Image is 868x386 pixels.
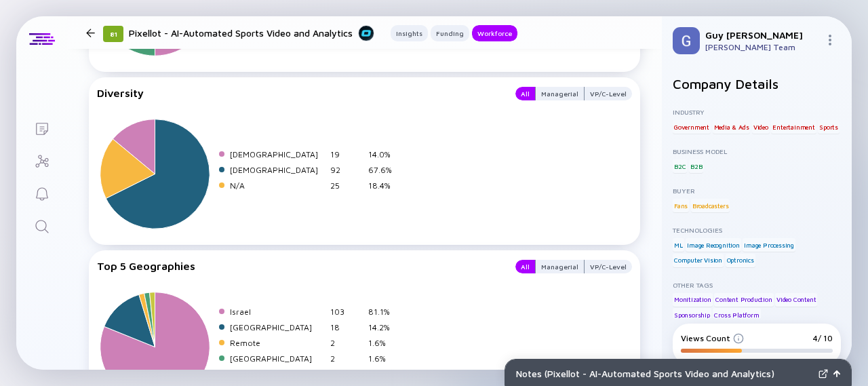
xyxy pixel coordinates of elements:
div: [GEOGRAPHIC_DATA] [230,353,325,364]
div: Video Content [775,293,817,307]
div: 1.6% [368,353,401,364]
div: 14.2% [368,322,401,332]
div: Industry [673,108,841,116]
div: 103 [330,307,363,317]
div: B2C [673,159,687,173]
div: Video [752,120,770,134]
div: 18 [330,322,363,332]
button: Funding [431,25,469,41]
div: 18.4% [368,180,401,191]
img: Open Notes [833,370,840,377]
div: [PERSON_NAME] Team [705,42,819,52]
a: Search [16,209,67,242]
button: Workforce [472,25,517,41]
button: All [515,87,535,100]
div: 19 [330,149,363,159]
div: Business Model [673,147,841,155]
button: All [515,260,535,273]
div: 2 [330,353,363,364]
div: Views Count [681,333,744,343]
div: N/A [230,180,325,191]
div: Pixellot - AI-Automated Sports Video and Analytics [129,24,374,41]
img: Guy Profile Picture [673,27,700,54]
div: Guy [PERSON_NAME] [705,29,819,41]
div: Sponsorship [673,308,711,322]
div: Insights [391,26,428,40]
div: Diversity [97,87,502,100]
div: Government [673,120,711,134]
div: Media & Ads [713,120,751,134]
div: Image Processing [743,238,795,252]
div: [GEOGRAPHIC_DATA] [230,369,325,379]
button: VP/C-Level [585,260,632,273]
div: B2B [689,159,703,173]
img: Expand Notes [818,369,828,379]
div: Monitization [673,293,713,307]
div: Managerial [536,260,584,273]
a: Lists [16,111,67,144]
button: Managerial [535,260,585,273]
div: Content Production [714,293,773,307]
div: 25 [330,180,363,191]
div: 2 [330,369,363,379]
div: 92 [330,165,363,175]
div: Managerial [536,87,584,100]
div: Image Recognition [686,238,741,252]
div: 67.6% [368,165,401,175]
button: VP/C-Level [585,87,632,100]
div: 4/ 10 [812,333,833,343]
div: Technologies [673,226,841,234]
div: [GEOGRAPHIC_DATA] [230,322,325,332]
div: Workforce [472,26,517,40]
div: Other Tags [673,281,841,289]
div: Broadcasters [691,199,730,212]
div: Fans [673,199,689,212]
a: Investor Map [16,144,67,176]
div: Buyer [673,187,841,195]
div: Cross Platform [713,308,760,322]
div: [DEMOGRAPHIC_DATA] [230,165,325,175]
h2: Company Details [673,76,841,92]
div: 14.0% [368,149,401,159]
div: 1.6% [368,338,401,348]
div: 1.6% [368,369,401,379]
div: [DEMOGRAPHIC_DATA] [230,149,325,159]
div: 81.1% [368,307,401,317]
div: 2 [330,338,363,348]
div: Entertainment [771,120,816,134]
div: Sports [818,120,840,134]
a: Reminders [16,176,67,209]
div: ML [673,238,684,252]
div: Funding [431,26,469,40]
button: Managerial [535,87,585,100]
div: Computer Vision [673,254,724,267]
div: 81 [103,26,123,42]
button: Insights [391,25,428,41]
div: Optronics [726,254,755,267]
div: Top 5 Geographies [97,260,502,273]
div: Notes ( Pixellot - AI-Automated Sports Video and Analytics ) [516,368,813,379]
div: Israel [230,307,325,317]
img: Menu [825,35,835,45]
div: Remote [230,338,325,348]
